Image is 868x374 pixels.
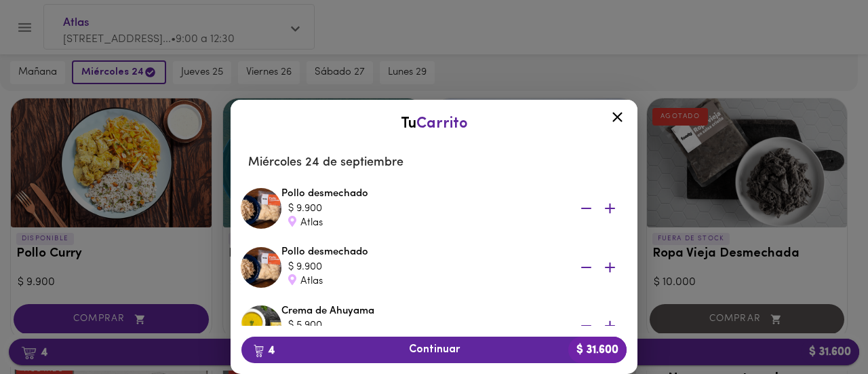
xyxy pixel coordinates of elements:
[288,216,559,230] div: Atlas
[254,344,264,358] img: cart.png
[288,318,559,333] div: $ 5.900
[241,188,281,229] img: Pollo desmechado
[281,304,627,348] div: Crema de Ahuyama
[252,343,616,356] span: Continuar
[789,295,854,360] iframe: Messagebird Livechat Widget
[288,260,559,274] div: $ 9.900
[237,147,631,179] li: Miércoles 24 de septiembre
[568,337,627,363] b: $ 31.600
[416,116,468,132] span: Carrito
[288,202,559,216] div: $ 9.900
[241,247,281,288] img: Pollo desmechado
[281,245,627,288] div: Pollo desmechado
[244,113,624,134] div: Tu
[241,305,281,346] img: Crema de Ahuyama
[288,274,559,288] div: Atlas
[245,341,283,359] b: 4
[281,187,627,230] div: Pollo desmechado
[241,337,627,363] button: 4Continuar$ 31.600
